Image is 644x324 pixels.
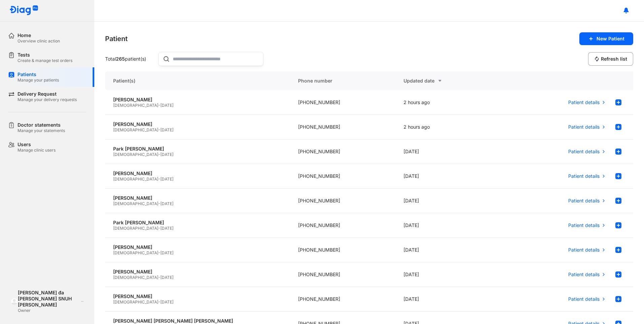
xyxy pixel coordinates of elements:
[158,299,160,304] span: -
[160,299,173,304] span: [DATE]
[113,244,282,250] div: [PERSON_NAME]
[160,226,173,231] span: [DATE]
[18,58,72,63] div: Create & manage test orders
[113,146,282,152] div: Park [PERSON_NAME]
[113,299,158,304] span: [DEMOGRAPHIC_DATA]
[395,189,501,213] div: [DATE]
[113,127,158,132] span: [DEMOGRAPHIC_DATA]
[290,213,396,238] div: [PHONE_NUMBER]
[18,290,79,308] div: [PERSON_NAME] đa [PERSON_NAME] SNUH [PERSON_NAME]
[290,115,396,139] div: [PHONE_NUMBER]
[18,71,59,77] div: Patients
[11,298,18,305] img: logo
[290,90,396,115] div: [PHONE_NUMBER]
[113,201,158,206] span: [DEMOGRAPHIC_DATA]
[18,38,60,44] div: Overview clinic action
[113,121,282,127] div: [PERSON_NAME]
[160,152,173,157] span: [DATE]
[158,103,160,108] span: -
[290,139,396,164] div: [PHONE_NUMBER]
[158,152,160,157] span: -
[568,222,600,228] span: Patient details
[160,176,173,182] span: [DATE]
[568,296,600,302] span: Patient details
[160,201,173,206] span: [DATE]
[160,127,173,132] span: [DATE]
[158,127,160,132] span: -
[113,220,282,226] div: Park [PERSON_NAME]
[395,238,501,262] div: [DATE]
[105,34,128,43] div: Patient
[113,269,282,275] div: [PERSON_NAME]
[579,32,633,45] button: New Patient
[290,164,396,189] div: [PHONE_NUMBER]
[160,275,173,280] span: [DATE]
[18,128,65,133] div: Manage your statements
[588,52,633,66] button: Refresh list
[18,308,79,313] div: Owner
[18,148,56,153] div: Manage clinic users
[601,56,627,62] span: Refresh list
[158,250,160,255] span: -
[18,97,77,102] div: Manage your delivery requests
[568,124,600,130] span: Patient details
[568,198,600,204] span: Patient details
[18,141,56,148] div: Users
[113,97,282,103] div: [PERSON_NAME]
[18,77,59,83] div: Manage your patients
[158,275,160,280] span: -
[113,176,158,182] span: [DEMOGRAPHIC_DATA]
[395,115,501,139] div: 2 hours ago
[290,189,396,213] div: [PHONE_NUMBER]
[158,226,160,231] span: -
[105,71,290,90] div: Patient(s)
[395,287,501,312] div: [DATE]
[158,201,160,206] span: -
[18,122,65,128] div: Doctor statements
[290,262,396,287] div: [PHONE_NUMBER]
[105,56,156,62] div: Total patient(s)
[113,250,158,255] span: [DEMOGRAPHIC_DATA]
[568,247,600,253] span: Patient details
[395,262,501,287] div: [DATE]
[9,5,38,16] img: logo
[290,238,396,262] div: [PHONE_NUMBER]
[18,32,60,38] div: Home
[113,226,158,231] span: [DEMOGRAPHIC_DATA]
[113,170,282,176] div: [PERSON_NAME]
[568,99,600,105] span: Patient details
[395,139,501,164] div: [DATE]
[568,271,600,278] span: Patient details
[113,275,158,280] span: [DEMOGRAPHIC_DATA]
[395,213,501,238] div: [DATE]
[395,164,501,189] div: [DATE]
[113,318,282,324] div: [PERSON_NAME] [PERSON_NAME] [PERSON_NAME]
[160,250,173,255] span: [DATE]
[18,52,72,58] div: Tests
[404,77,493,85] div: Updated date
[113,103,158,108] span: [DEMOGRAPHIC_DATA]
[597,36,624,42] span: New Patient
[18,91,77,97] div: Delivery Request
[113,293,282,299] div: [PERSON_NAME]
[158,176,160,182] span: -
[568,149,600,155] span: Patient details
[290,287,396,312] div: [PHONE_NUMBER]
[113,195,282,201] div: [PERSON_NAME]
[116,56,125,62] span: 265
[160,103,173,108] span: [DATE]
[395,90,501,115] div: 2 hours ago
[290,71,396,90] div: Phone number
[568,173,600,179] span: Patient details
[113,152,158,157] span: [DEMOGRAPHIC_DATA]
